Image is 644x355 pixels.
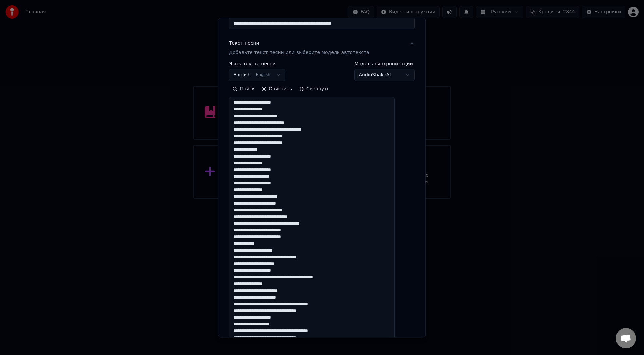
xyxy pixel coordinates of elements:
div: Текст песни [229,40,259,47]
p: Добавьте текст песни или выберите модель автотекста [229,50,369,56]
button: Текст песниДобавьте текст песни или выберите модель автотекста [229,35,415,62]
button: Свернуть [296,84,333,95]
button: Поиск [229,84,258,95]
label: Модель синхронизации [355,62,415,66]
button: Очистить [258,84,296,95]
label: Язык текста песни [229,62,285,66]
